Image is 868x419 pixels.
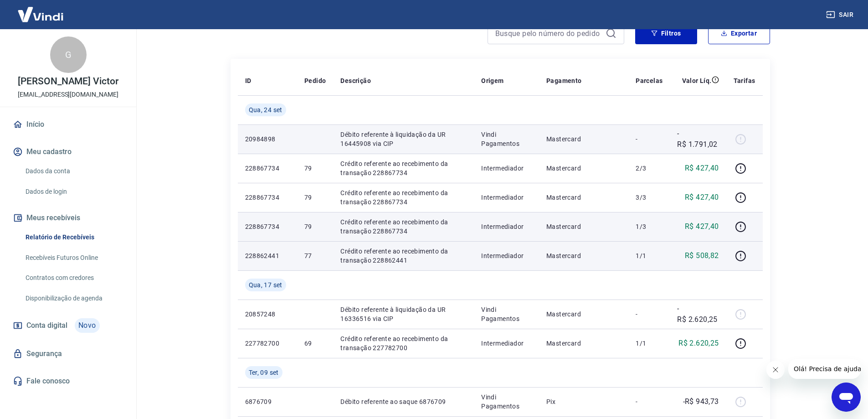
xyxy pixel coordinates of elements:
[546,339,621,348] p: Mastercard
[788,359,861,379] iframe: Mensagem da empresa
[340,76,371,85] p: Descrição
[546,251,621,260] p: Mastercard
[11,371,125,391] a: Fale conosco
[685,163,719,174] p: R$ 427,40
[636,134,663,144] p: -
[481,130,532,148] p: Vindi Pagamentos
[824,6,857,23] button: Sair
[766,361,785,379] iframe: Fechar mensagem
[22,248,125,267] a: Recebíveis Futuros Online
[685,192,719,203] p: R$ 427,40
[481,339,532,348] p: Intermediador
[685,250,719,261] p: R$ 508,82
[481,222,532,231] p: Intermediador
[481,393,532,411] p: Vindi Pagamentos
[249,368,279,377] span: Ter, 09 set
[636,164,663,173] p: 2/3
[245,193,290,202] p: 228867734
[635,22,697,44] button: Filtros
[5,6,77,14] span: Olá! Precisa de ajuda?
[18,90,118,99] p: [EMAIL_ADDRESS][DOMAIN_NAME]
[340,159,467,177] p: Crédito referente ao recebimento da transação 228867734
[245,134,290,144] p: 20984898
[304,76,326,85] p: Pedido
[734,76,755,85] p: Tarifas
[546,134,621,144] p: Mastercard
[546,76,582,85] p: Pagamento
[11,208,125,228] button: Meus recebíveis
[18,77,118,86] p: [PERSON_NAME] Victor
[546,397,621,406] p: Pix
[22,289,125,308] a: Disponibilização de agenda
[832,383,861,412] iframe: Botão para abrir a janela de mensagens
[682,76,712,85] p: Valor Líq.
[304,251,326,260] p: 77
[304,193,326,202] p: 79
[481,305,532,323] p: Vindi Pagamentos
[75,318,100,333] span: Novo
[636,222,663,231] p: 1/3
[495,26,602,40] input: Busque pelo número do pedido
[245,310,290,319] p: 20857248
[11,142,125,162] button: Meu cadastro
[245,164,290,173] p: 228867734
[245,339,290,348] p: 227782700
[304,339,326,348] p: 69
[636,251,663,260] p: 1/1
[11,344,125,364] a: Segurança
[683,396,719,407] p: -R$ 943,73
[546,222,621,231] p: Mastercard
[245,76,252,85] p: ID
[340,247,467,265] p: Crédito referente ao recebimento da transação 228862441
[481,76,503,85] p: Origem
[26,319,67,332] span: Conta digital
[481,193,532,202] p: Intermediador
[245,222,290,231] p: 228867734
[249,280,282,290] span: Qua, 17 set
[546,193,621,202] p: Mastercard
[340,334,467,352] p: Crédito referente ao recebimento da transação 227782700
[22,228,125,247] a: Relatório de Recebíveis
[678,338,719,349] p: R$ 2.620,25
[50,36,87,73] div: G
[22,182,125,201] a: Dados de login
[685,221,719,232] p: R$ 427,40
[481,164,532,173] p: Intermediador
[546,310,621,319] p: Mastercard
[304,164,326,173] p: 79
[249,105,282,114] span: Qua, 24 set
[245,251,290,260] p: 228862441
[636,310,663,319] p: -
[340,305,467,323] p: Débito referente à liquidação da UR 16336516 via CIP
[636,193,663,202] p: 3/3
[340,130,467,148] p: Débito referente à liquidação da UR 16445908 via CIP
[11,0,70,28] img: Vindi
[677,303,719,325] p: -R$ 2.620,25
[304,222,326,231] p: 79
[481,251,532,260] p: Intermediador
[708,22,770,44] button: Exportar
[22,269,125,287] a: Contratos com credores
[245,397,290,406] p: 6876709
[636,397,663,406] p: -
[636,76,663,85] p: Parcelas
[11,114,125,134] a: Início
[340,188,467,207] p: Crédito referente ao recebimento da transação 228867734
[636,339,663,348] p: 1/1
[22,162,125,181] a: Dados da conta
[677,128,719,150] p: -R$ 1.791,02
[340,397,467,406] p: Débito referente ao saque 6876709
[11,315,125,336] a: Conta digitalNovo
[546,164,621,173] p: Mastercard
[340,217,467,236] p: Crédito referente ao recebimento da transação 228867734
